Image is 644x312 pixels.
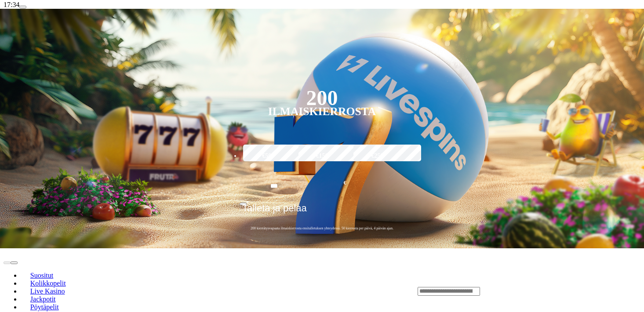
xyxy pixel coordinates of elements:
[418,287,480,296] input: Search
[27,295,59,303] span: Jackpotit
[351,143,403,169] label: €250
[27,287,69,295] span: Live Kasino
[21,293,65,306] a: Jackpotit
[240,226,404,231] span: 200 kierrätysvapaata ilmaiskierrosta ensitalletuksen yhteydessä. 50 kierrosta per päivä, 4 päivän...
[241,143,293,169] label: €50
[247,200,249,205] span: €
[19,6,26,8] button: menu
[27,303,62,311] span: Pöytäpelit
[240,202,404,221] button: Talleta ja pelaa
[296,143,348,169] label: €150
[4,1,19,8] span: 17:34
[11,261,18,264] button: next slide
[27,272,57,279] span: Suositut
[344,179,346,187] span: €
[21,269,62,282] a: Suositut
[306,93,338,103] div: 200
[268,106,376,117] div: Ilmaiskierrosta
[21,285,74,298] a: Live Kasino
[21,277,75,290] a: Kolikkopelit
[242,203,307,220] span: Talleta ja pelaa
[4,261,11,264] button: prev slide
[27,279,69,287] span: Kolikkopelit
